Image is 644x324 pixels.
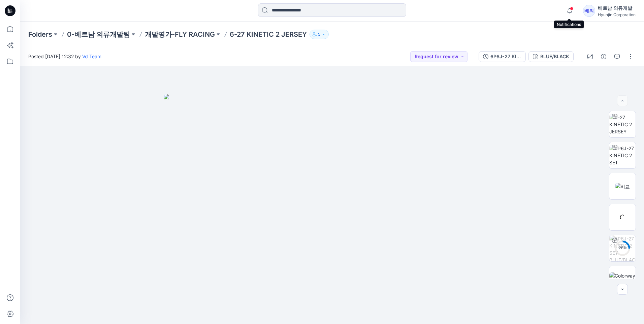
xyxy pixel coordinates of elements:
img: 6P6J-27 KINETIC 2 SET [609,145,636,166]
div: Hyunjin Corporation [598,12,636,17]
button: BLUE/BLACK [528,51,574,62]
button: 5 [310,30,329,39]
div: BLUE/BLACK [540,53,569,60]
a: 개발평가-FLY RACING [145,30,215,39]
button: 6P6J-27 KINETIC 2 SET [479,51,526,62]
a: Folders [28,30,52,39]
button: Details [598,51,609,62]
div: 26 % [614,245,631,251]
p: 6-27 KINETIC 2 JERSEY [230,30,307,39]
a: 0-베트남 의류개발팀 [67,30,130,39]
img: eyJhbGciOiJIUzI1NiIsImtpZCI6IjAiLCJzbHQiOiJzZXMiLCJ0eXAiOiJKV1QifQ.eyJkYXRhIjp7InR5cGUiOiJzdG9yYW... [164,94,501,324]
p: 5 [318,31,320,38]
a: Vd Team [82,54,101,59]
div: 베의 [583,5,595,17]
img: 6-27 KINETIC 2 JERSEY [609,114,636,135]
div: 베트남 의류개발 [598,4,636,12]
img: Colorway Cover [609,272,636,286]
img: 비교 [615,183,630,190]
span: Posted [DATE] 12:32 by [28,53,101,60]
img: 6P6J-27 KINETIC 2 SET BLUE/BLACK [609,235,636,261]
div: 6P6J-27 KINETIC 2 SET [490,53,521,60]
